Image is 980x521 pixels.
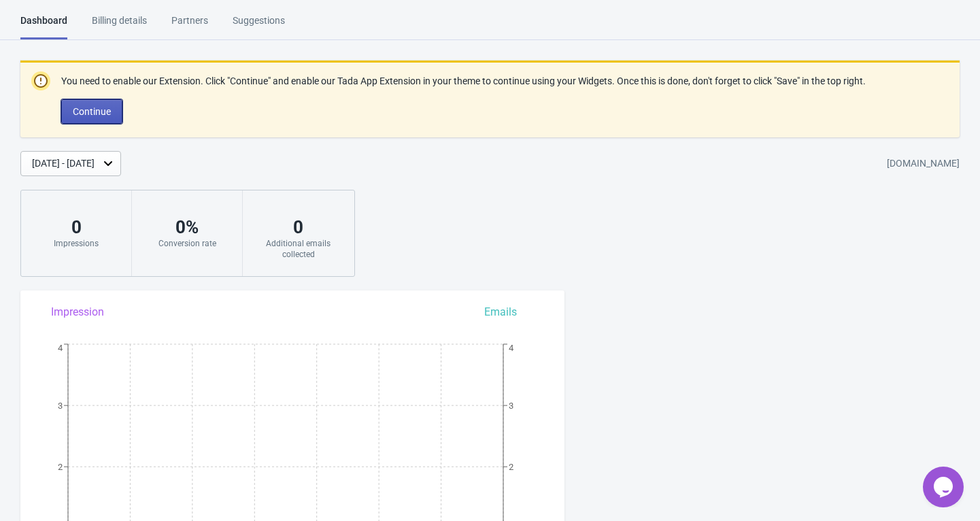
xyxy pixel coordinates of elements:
[146,216,229,238] div: 0 %
[509,401,513,411] tspan: 3
[20,14,67,39] div: Dashboard
[92,14,147,37] div: Billing details
[32,156,95,171] div: [DATE] - [DATE]
[73,106,111,117] span: Continue
[256,238,340,260] div: Additional emails collected
[35,216,118,238] div: 0
[146,238,229,249] div: Conversion rate
[233,14,285,37] div: Suggestions
[58,343,63,353] tspan: 4
[58,462,63,472] tspan: 2
[887,152,960,176] div: [DOMAIN_NAME]
[171,14,208,37] div: Partners
[923,467,966,507] iframe: chat widget
[61,99,122,124] button: Continue
[256,216,340,238] div: 0
[35,238,118,249] div: Impressions
[61,74,866,88] p: You need to enable our Extension. Click "Continue" and enable our Tada App Extension in your them...
[509,343,514,353] tspan: 4
[58,401,63,411] tspan: 3
[509,462,513,472] tspan: 2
